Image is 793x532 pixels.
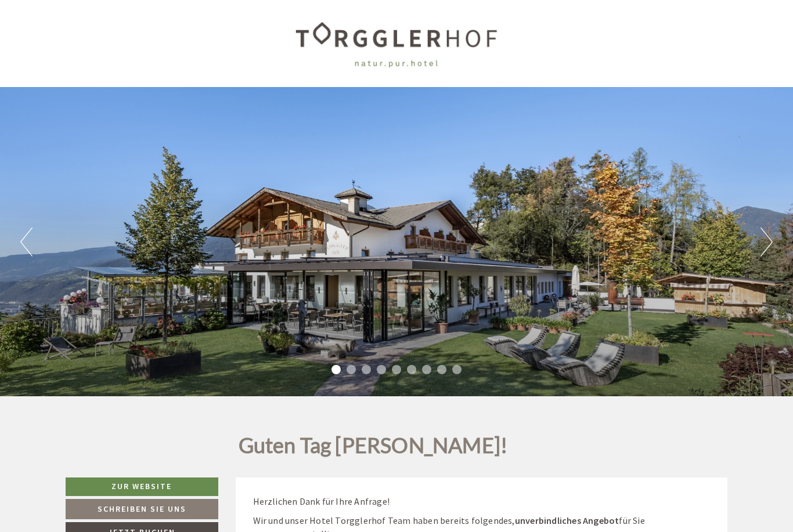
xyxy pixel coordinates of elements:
button: Next [760,227,773,256]
h1: Guten Tag [PERSON_NAME]! [239,434,508,463]
a: Zur Website [66,477,218,496]
button: Previous [20,227,33,256]
strong: unverbindliches Angebot [515,515,619,526]
p: Herzlichen Dank für Ihre Anfrage! [253,495,711,508]
a: Schreiben Sie uns [66,499,218,519]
